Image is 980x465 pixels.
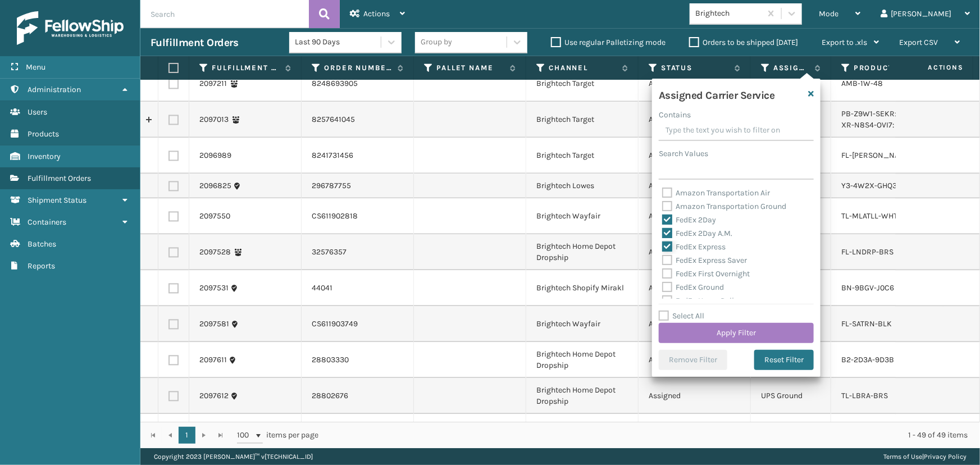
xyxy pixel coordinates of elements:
td: 8241731456 [302,138,414,174]
td: Assigned [639,138,751,174]
td: Assigned [639,342,751,378]
td: Brightech Target [526,102,639,138]
span: Actions [892,58,970,77]
td: Brightech Lowes [526,174,639,198]
label: Product SKU [854,63,922,73]
a: Terms of Use [883,453,922,461]
span: Administration [28,85,81,94]
td: Brightech Target [526,138,639,174]
a: 2097581 [199,318,229,330]
td: Brightech Wayfair [526,198,639,234]
span: Mode [819,9,838,19]
td: Assigned [639,66,751,102]
td: Assigned [639,414,751,450]
label: Contains [659,109,691,121]
p: Copyright 2023 [PERSON_NAME]™ v [TECHNICAL_ID] [154,448,313,465]
a: 2097211 [199,78,227,89]
label: Select All [659,311,704,321]
label: FedEx Home Delivery [662,296,749,306]
td: 32576357 [302,234,414,270]
label: Search Values [659,148,708,159]
label: Assigned Carrier Service [773,63,809,73]
td: UPS Ground [751,378,831,414]
td: Brightech Home Depot Dropship [526,378,639,414]
div: 1 - 49 of 49 items [335,430,968,441]
div: Group by [421,37,452,48]
label: FedEx 2Day [662,215,716,225]
td: Brightech Wayfair [526,414,639,450]
h3: Fulfillment Orders [151,36,238,49]
td: Brightech Target [526,66,639,102]
span: Reports [28,261,55,271]
td: 296787755 [302,174,414,198]
td: 28802676 [302,378,414,414]
div: | [883,448,967,465]
td: Assigned [639,174,751,198]
input: Type the text you wish to filter on [659,121,814,141]
a: 2096989 [199,150,231,161]
td: Assigned [639,378,751,414]
label: FedEx Express [662,242,726,252]
span: Actions [363,9,390,19]
div: Brightech [695,8,762,20]
button: Remove Filter [659,350,727,370]
a: B2-2D3A-9D3B [841,355,894,364]
a: PB-Z9W1-SEKR: 1 [841,109,901,118]
a: 2097611 [199,354,227,366]
td: Brightech Wayfair [526,306,639,342]
img: logo [17,11,124,45]
td: Brightech Home Depot Dropship [526,234,639,270]
label: Channel [549,63,617,73]
td: Assigned [639,198,751,234]
td: Assigned [639,270,751,306]
h4: Assigned Carrier Service [659,85,775,102]
a: FL-LNDRP-BRS [841,247,894,257]
td: 44041 [302,270,414,306]
label: Amazon Transportation Air [662,188,770,198]
label: Use regular Palletizing mode [551,38,666,47]
label: Order Number [324,63,392,73]
td: Brightech Home Depot Dropship [526,342,639,378]
span: Export CSV [899,38,938,47]
a: 2097528 [199,247,231,258]
a: BN-9BGV-J0C6 [841,283,894,293]
span: Shipment Status [28,195,86,205]
span: Export to .xls [822,38,867,47]
label: Amazon Transportation Ground [662,202,786,211]
button: Apply Filter [659,323,814,343]
label: FedEx First Overnight [662,269,750,279]
a: TL-LBRA-BRS [841,391,888,400]
td: Assigned [639,102,751,138]
label: FedEx Express Saver [662,256,747,265]
span: Fulfillment Orders [28,174,91,183]
td: CS611902818 [302,198,414,234]
a: Privacy Policy [924,453,967,461]
label: FedEx 2Day A.M. [662,229,732,238]
a: 1 [179,427,195,444]
span: Menu [26,62,45,72]
td: 28803330 [302,342,414,378]
span: Products [28,129,59,139]
td: FedEx Home Delivery [751,414,831,450]
a: 2096825 [199,180,231,192]
td: 8257641045 [302,102,414,138]
a: AMB-1W-48 [841,79,883,88]
td: CS611905479 [302,414,414,450]
a: XR-N8S4-OVI7: 1 [841,120,899,130]
label: FedEx Ground [662,282,724,292]
span: 100 [237,430,254,441]
label: Fulfillment Order Id [212,63,280,73]
a: 2097531 [199,282,229,294]
label: Pallet Name [436,63,504,73]
a: 2097550 [199,211,230,222]
a: FL-[PERSON_NAME] [841,151,913,160]
label: Orders to be shipped [DATE] [689,38,798,47]
span: items per page [237,427,319,444]
button: Reset Filter [754,350,814,370]
td: Assigned [639,234,751,270]
a: TL-MLATLL-WHT [841,211,897,221]
a: Y3-4W2X-GHQ3 [841,181,897,190]
span: Inventory [28,152,61,161]
a: 2097612 [199,390,229,402]
td: Assigned [639,306,751,342]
